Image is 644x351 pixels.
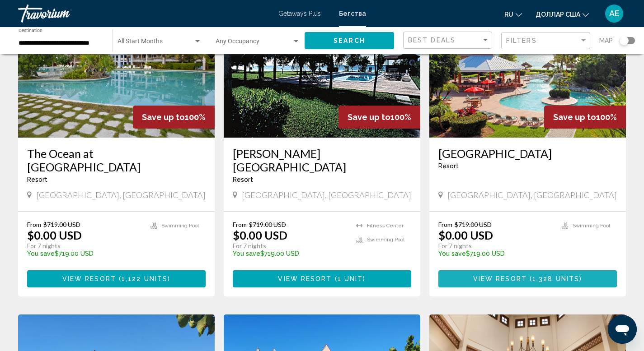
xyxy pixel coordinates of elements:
span: You save [27,250,55,257]
span: [GEOGRAPHIC_DATA], [GEOGRAPHIC_DATA] [36,190,206,200]
span: Resort [27,176,47,183]
div: 100% [133,106,215,129]
span: Resort [438,162,459,170]
span: [GEOGRAPHIC_DATA], [GEOGRAPHIC_DATA] [447,190,617,200]
span: 1,122 units [122,276,168,283]
span: 1,328 units [532,276,579,283]
button: View Resort(1,328 units) [438,270,617,287]
span: View Resort [278,276,332,283]
a: [GEOGRAPHIC_DATA] [438,147,617,160]
span: From [438,221,452,228]
span: $719.00 USD [455,221,492,228]
span: You save [438,250,466,257]
span: Swimming Pool [161,223,199,229]
span: ( ) [527,276,582,283]
span: ( ) [116,276,170,283]
p: $719.00 USD [233,250,347,257]
div: 100% [544,106,626,129]
span: Save up to [553,112,596,122]
span: Filters [506,37,537,44]
button: Изменить валюту [536,8,589,21]
span: Save up to [142,112,185,122]
button: Filter [501,32,590,50]
a: Getaways Plus [278,10,321,17]
font: доллар США [536,11,580,18]
p: $0.00 USD [438,228,493,242]
button: Меню пользователя [602,4,626,23]
span: View Resort [473,276,527,283]
span: $719.00 USD [249,221,286,228]
span: [GEOGRAPHIC_DATA], [GEOGRAPHIC_DATA] [242,190,411,200]
span: Fitness Center [367,223,404,229]
a: [PERSON_NAME][GEOGRAPHIC_DATA] [233,147,411,174]
span: $719.00 USD [43,221,80,228]
span: From [233,221,247,228]
span: View Resort [62,276,116,283]
p: For 7 nights [27,242,141,250]
button: Изменить язык [504,8,522,21]
span: 1 unit [338,276,363,283]
span: Best Deals [408,37,456,44]
span: Swimming Pool [367,237,404,243]
a: Травориум [18,5,269,23]
a: Бегства [339,10,366,17]
div: 100% [338,106,420,129]
span: ( ) [332,276,366,283]
span: From [27,221,41,228]
p: $719.00 USD [27,250,141,257]
font: ru [504,11,513,18]
button: View Resort(1 unit) [233,270,411,287]
span: Search [334,37,365,45]
span: You save [233,250,260,257]
span: Save up to [348,112,390,122]
a: The Ocean at [GEOGRAPHIC_DATA] [27,147,206,174]
p: $0.00 USD [233,228,287,242]
p: $719.00 USD [438,250,553,257]
span: Resort [233,176,253,183]
p: For 7 nights [233,242,347,250]
iframe: Кнопка запуска окна обмена сообщениями [608,315,637,344]
button: Search [305,32,394,49]
font: АЕ [609,9,620,18]
button: View Resort(1,122 units) [27,270,206,287]
span: Swimming Pool [573,223,610,229]
p: For 7 nights [438,242,553,250]
mat-select: Sort by [408,37,489,44]
p: $0.00 USD [27,228,82,242]
span: Map [599,34,613,47]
